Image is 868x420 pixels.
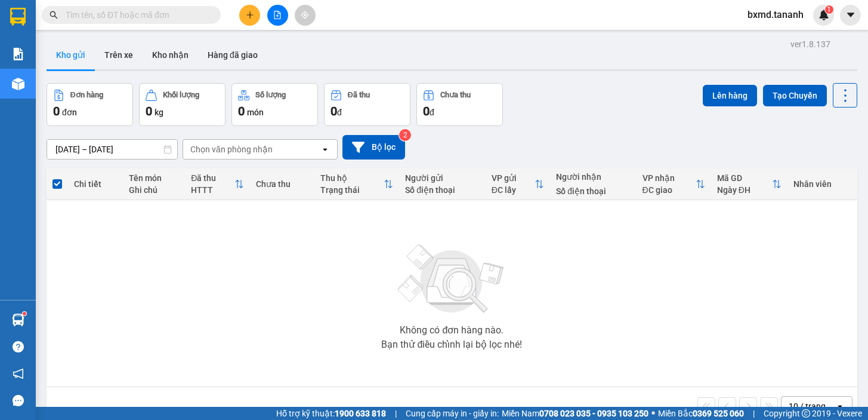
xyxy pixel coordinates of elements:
[146,104,152,118] span: 0
[185,168,250,200] th: Toggle SortBy
[320,185,384,195] div: Trạng thái
[486,168,551,200] th: Toggle SortBy
[267,5,288,26] button: file-add
[12,314,24,326] img: warehouse-icon
[129,185,179,195] div: Ghi chú
[273,11,282,19] span: file-add
[53,104,60,118] span: 0
[155,108,163,117] span: kg
[47,140,177,159] input: Select a date range.
[62,108,77,117] span: đơn
[276,407,386,420] span: Hỗ trợ kỹ thuật:
[405,173,479,183] div: Người gửi
[320,173,384,183] div: Thu hộ
[845,10,856,20] span: caret-down
[539,409,648,418] strong: 0708 023 035 - 0935 103 250
[247,108,264,117] span: món
[330,104,337,118] span: 0
[430,108,434,117] span: đ
[23,312,26,315] sup: 1
[717,185,772,195] div: Ngày ĐH
[642,173,696,183] div: VP nhận
[239,5,260,26] button: plus
[314,168,399,200] th: Toggle SortBy
[12,48,24,60] img: solution-icon
[13,341,24,352] span: question-circle
[423,104,430,118] span: 0
[163,91,199,99] div: Khối lượng
[301,11,309,19] span: aim
[399,129,411,141] sup: 2
[47,41,95,69] button: Kho gửi
[793,179,851,189] div: Nhân viên
[381,340,522,350] div: Bạn thử điều chỉnh lại bộ lọc nhé!
[348,91,370,99] div: Đã thu
[840,5,861,26] button: caret-down
[789,400,826,412] div: 10 / trang
[440,91,471,99] div: Chưa thu
[13,395,24,406] span: message
[658,407,744,420] span: Miền Bắc
[320,145,330,154] svg: open
[246,11,254,19] span: plus
[502,407,648,420] span: Miền Nam
[10,8,26,26] img: logo-vxr
[47,83,133,126] button: Đơn hàng0đơn
[802,409,810,418] span: copyright
[255,91,286,99] div: Số lượng
[825,5,833,14] sup: 1
[13,368,24,379] span: notification
[703,85,757,106] button: Lên hàng
[337,108,342,117] span: đ
[191,173,234,183] div: Đã thu
[324,83,410,126] button: Đã thu0đ
[556,172,630,182] div: Người nhận
[556,186,630,196] div: Số điện thoại
[335,409,386,418] strong: 1900 633 818
[95,41,143,69] button: Trên xe
[637,168,711,200] th: Toggle SortBy
[818,10,829,20] img: icon-new-feature
[295,5,316,26] button: aim
[406,407,499,420] span: Cung cấp máy in - giấy in:
[191,185,234,195] div: HTTT
[392,237,511,321] img: svg+xml;base64,PHN2ZyBjbGFzcz0ibGlzdC1wbHVnX19zdmciIHhtbG5zPSJodHRwOi8vd3d3LnczLm9yZy8yMDAwL3N2Zy...
[198,41,267,69] button: Hàng đã giao
[492,173,535,183] div: VP gửi
[395,407,397,420] span: |
[400,326,503,335] div: Không có đơn hàng nào.
[129,173,179,183] div: Tên món
[763,85,827,106] button: Tạo Chuyến
[70,91,103,99] div: Đơn hàng
[790,38,830,51] div: ver 1.8.137
[405,185,479,195] div: Số điện thoại
[835,401,845,411] svg: open
[190,143,273,155] div: Chọn văn phòng nhận
[238,104,245,118] span: 0
[711,168,787,200] th: Toggle SortBy
[651,411,655,416] span: ⚪️
[693,409,744,418] strong: 0369 525 060
[416,83,503,126] button: Chưa thu0đ
[738,7,813,22] span: bxmd.tananh
[492,185,535,195] div: ĐC lấy
[139,83,226,126] button: Khối lượng0kg
[66,8,206,22] input: Tìm tên, số ĐT hoặc mã đơn
[827,5,831,14] span: 1
[642,185,696,195] div: ĐC giao
[143,41,198,69] button: Kho nhận
[717,173,772,183] div: Mã GD
[342,135,405,160] button: Bộ lọc
[74,179,117,189] div: Chi tiết
[231,83,318,126] button: Số lượng0món
[256,179,309,189] div: Chưa thu
[50,11,58,19] span: search
[753,407,755,420] span: |
[12,78,24,90] img: warehouse-icon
